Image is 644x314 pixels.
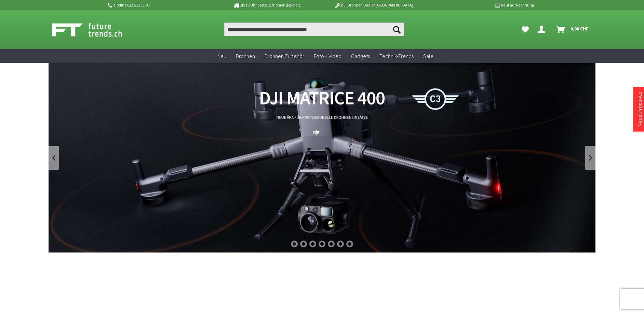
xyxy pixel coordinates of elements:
div: 3 [309,241,316,247]
a: DJI Matrice 400 [49,63,595,252]
a: Warenkorb [553,23,592,36]
div: 2 [300,241,307,247]
a: Neu [213,49,231,63]
p: DJI Drohnen Dealer [GEOGRAPHIC_DATA] [320,1,427,9]
span: Sale [423,53,433,59]
a: Technik-Trends [375,49,418,63]
a: Drohnen [231,49,260,63]
a: Meine Favoriten [518,23,532,36]
button: Suchen [390,23,404,36]
span: 0,00 CHF [571,23,589,34]
div: 5 [328,241,335,247]
span: Foto + Video [314,53,341,59]
div: 7 [346,241,353,247]
a: Drohnen Zubehör [260,49,309,63]
span: Drohnen Zubehör [265,53,304,59]
div: 4 [319,241,325,247]
span: Gadgets [351,53,370,59]
span: Drohnen [236,53,255,59]
input: Produkt, Marke, Kategorie, EAN, Artikelnummer… [224,23,404,36]
p: Hotline 032 511 11 03 [107,1,213,9]
a: Sale [418,49,438,63]
a: Gadgets [346,49,375,63]
span: Neu [217,53,226,59]
span: Technik-Trends [379,53,414,59]
p: Bis 16 Uhr bestellt, morgen geliefert. [213,1,320,9]
div: 1 [291,241,298,247]
a: Neue Produkte [636,92,643,127]
p: Kauf auf Rechnung [427,1,534,9]
img: Shop Futuretrends - zur Startseite wechseln [52,21,137,38]
a: Dein Konto [535,23,551,36]
a: Foto + Video [309,49,346,63]
div: 6 [337,241,344,247]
